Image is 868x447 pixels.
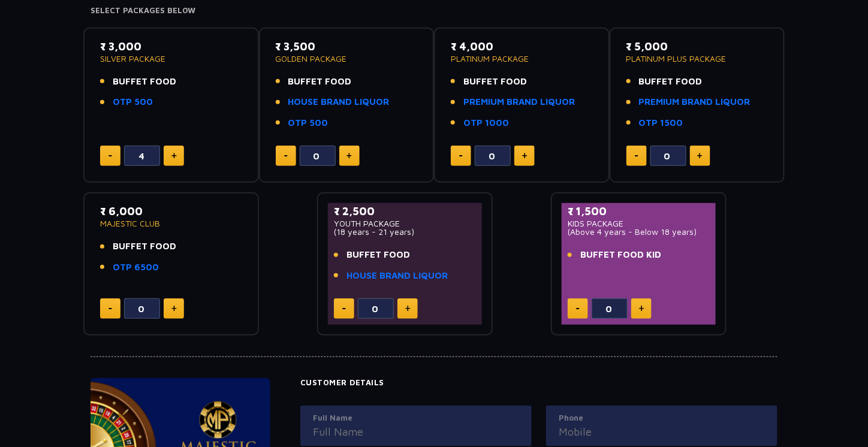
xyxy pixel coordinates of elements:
a: PREMIUM BRAND LIQUOR [463,95,575,109]
p: YOUTH PACKAGE [334,219,476,228]
p: SILVER PACKAGE [100,55,242,63]
img: plus [346,153,352,159]
a: OTP 500 [113,95,153,109]
a: OTP 6500 [113,261,159,274]
p: ₹ 3,000 [100,38,242,55]
img: minus [635,155,638,157]
label: Phone [559,412,765,424]
span: BUFFET FOOD [288,75,352,89]
p: ₹ 5,000 [626,38,768,55]
a: OTP 1000 [463,116,509,130]
img: minus [342,308,346,310]
a: PREMIUM BRAND LIQUOR [639,95,751,109]
h4: Customer Details [300,378,777,388]
p: PLATINUM PLUS PACKAGE [626,55,768,63]
img: plus [171,306,177,312]
p: ₹ 4,000 [451,38,593,55]
p: (Above 4 years - Below 18 years) [568,228,710,236]
input: Full Name [313,424,519,440]
img: plus [697,153,703,159]
img: minus [108,308,112,310]
a: OTP 500 [288,116,328,130]
label: Full Name [313,412,519,424]
span: BUFFET FOOD [463,75,527,89]
p: ₹ 6,000 [100,203,242,219]
span: BUFFET FOOD [346,248,410,262]
h4: Select Packages Below [91,6,777,16]
img: plus [522,153,528,159]
span: BUFFET FOOD [113,240,176,253]
p: PLATINUM PACKAGE [451,55,593,63]
img: minus [284,155,288,157]
p: (18 years - 21 years) [334,228,476,236]
img: plus [639,306,644,312]
img: minus [108,155,112,157]
span: BUFFET FOOD KID [580,248,661,262]
a: OTP 1500 [639,116,683,130]
p: KIDS PACKAGE [568,219,710,228]
p: ₹ 2,500 [334,203,476,219]
input: Mobile [559,424,765,440]
p: ₹ 3,500 [276,38,418,55]
img: plus [405,306,411,312]
img: minus [459,155,463,157]
span: BUFFET FOOD [639,75,703,89]
span: BUFFET FOOD [113,75,176,89]
a: HOUSE BRAND LIQUOR [288,95,390,109]
p: GOLDEN PACKAGE [276,55,418,63]
img: minus [576,308,580,310]
a: HOUSE BRAND LIQUOR [346,269,448,283]
p: MAJESTIC CLUB [100,219,242,228]
p: ₹ 1,500 [568,203,710,219]
img: plus [171,153,177,159]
